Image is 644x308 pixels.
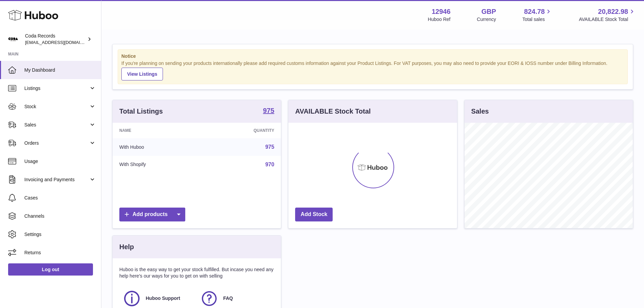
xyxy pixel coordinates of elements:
td: With Shopify [113,156,204,173]
span: Orders [24,140,89,146]
span: Total sales [522,16,552,23]
th: Name [113,123,204,138]
h3: Sales [471,107,489,116]
span: Sales [24,122,89,128]
h3: Help [119,242,134,252]
p: Huboo is the easy way to get your stock fulfilled. But incase you need any help here's our ways f... [119,266,274,279]
strong: 975 [263,107,274,114]
span: [EMAIL_ADDRESS][DOMAIN_NAME] [25,40,99,45]
a: Add products [119,208,185,221]
strong: GBP [481,7,496,16]
span: Channels [24,213,96,219]
span: Huboo Support [146,295,180,302]
td: With Huboo [113,138,204,156]
span: Cases [24,195,96,201]
a: 975 [263,107,274,115]
a: FAQ [200,289,271,308]
div: If you're planning on sending your products internationally please add required customs informati... [121,60,624,80]
span: Stock [24,103,89,110]
span: My Dashboard [24,67,96,73]
strong: 12946 [432,7,451,16]
span: Invoicing and Payments [24,176,89,183]
a: View Listings [121,68,163,80]
span: AVAILABLE Stock Total [579,16,636,23]
a: Add Stock [295,208,333,221]
a: 970 [265,162,275,167]
a: Log out [8,263,93,276]
div: Currency [477,16,496,23]
span: FAQ [223,295,233,302]
span: 824.78 [524,7,545,16]
span: Usage [24,158,96,165]
span: Settings [24,231,96,238]
img: haz@pcatmedia.com [8,34,18,44]
div: Coda Records [25,33,86,46]
span: 20,822.98 [598,7,628,16]
th: Quantity [204,123,281,138]
a: 975 [265,144,275,150]
span: Returns [24,250,96,256]
a: Huboo Support [123,289,193,308]
a: 20,822.98 AVAILABLE Stock Total [579,7,636,23]
div: Huboo Ref [428,16,451,23]
span: Listings [24,85,89,92]
h3: AVAILABLE Stock Total [295,107,371,116]
a: 824.78 Total sales [522,7,552,23]
h3: Total Listings [119,107,163,116]
strong: Notice [121,53,624,60]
